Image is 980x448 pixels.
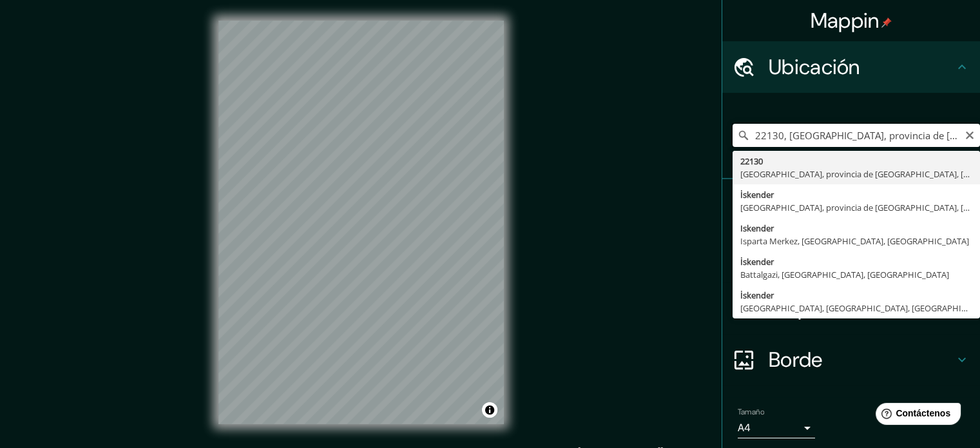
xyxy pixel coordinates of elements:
img: pin-icon.png [881,17,892,28]
div: Ubicación [722,41,980,93]
canvas: Mapa [218,21,504,424]
font: İskender [740,189,774,200]
div: Disposición [722,282,980,334]
button: Activar o desactivar atribución [482,402,497,418]
font: Iskender [740,222,774,234]
font: Tamaño [738,407,764,417]
div: A4 [738,418,815,438]
div: Borde [722,334,980,385]
font: A4 [738,421,751,434]
iframe: Lanzador de widgets de ayuda [865,398,966,434]
font: 22130 [740,155,763,167]
font: Ubicación [769,54,860,81]
font: Mappin [811,7,879,34]
font: İskender [740,289,774,301]
font: Battalgazi, [GEOGRAPHIC_DATA], [GEOGRAPHIC_DATA] [740,269,949,280]
font: Borde [769,346,823,373]
div: Patas [722,179,980,231]
font: Isparta Merkez, [GEOGRAPHIC_DATA], [GEOGRAPHIC_DATA] [740,235,969,247]
button: Claro [965,128,975,141]
div: Estilo [722,231,980,282]
input: Elige tu ciudad o zona [733,124,980,147]
font: İskender [740,256,774,268]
